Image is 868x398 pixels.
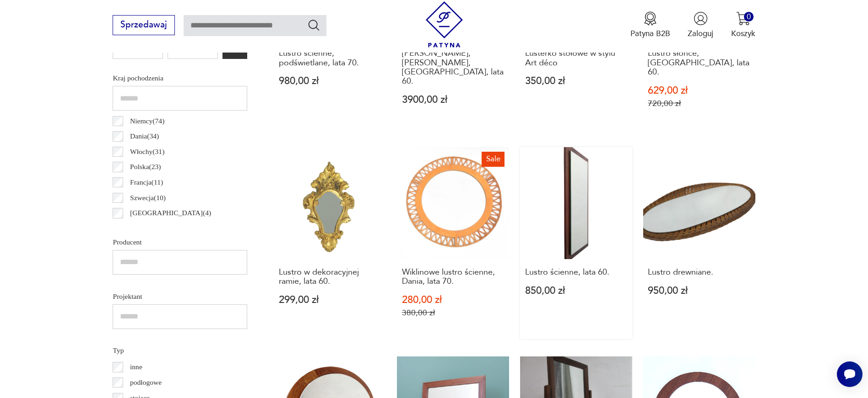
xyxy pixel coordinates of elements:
iframe: Smartsupp widget button [837,361,863,387]
p: [GEOGRAPHIC_DATA] ( 4 ) [130,207,211,219]
button: Sprzedawaj [113,15,174,35]
p: Dania ( 34 ) [130,130,159,142]
h3: Lustro drewniane. [648,268,750,277]
p: 380,00 zł [402,308,504,318]
a: Lustro drewniane.Lustro drewniane.950,00 zł [643,147,755,339]
p: Patyna B2B [630,28,670,39]
p: 350,00 zł [525,76,627,86]
p: 3900,00 zł [402,95,504,105]
p: inne [130,361,142,373]
p: 629,00 zł [648,86,750,96]
p: Niemcy ( 74 ) [130,115,164,127]
p: Polska ( 23 ) [130,161,161,173]
p: Włochy ( 31 ) [130,146,164,158]
h3: [PERSON_NAME], [PERSON_NAME], [GEOGRAPHIC_DATA], lata 60. [402,49,504,86]
button: 0Koszyk [731,11,755,39]
h3: Lustro słońce, [GEOGRAPHIC_DATA], lata 60. [648,49,750,77]
p: Zaloguj [688,28,713,39]
p: 299,00 zł [279,295,381,305]
p: Typ [113,345,247,356]
p: Francja ( 11 ) [130,176,163,188]
h3: Lusterko stołowe w stylu Art déco [525,49,627,68]
p: Kraj pochodzenia [113,72,247,84]
a: Sprzedawaj [113,22,174,29]
a: Lustro w dekoracyjnej ramie, lata 60.Lustro w dekoracyjnej ramie, lata 60.299,00 zł [274,147,386,339]
h3: Lustro ścienne, podświetlane, lata 70. [279,49,381,68]
button: Szukaj [307,18,320,32]
h3: Wiklinowe lustro ścienne, Dania, lata 70. [402,268,504,287]
a: Ikona medaluPatyna B2B [630,11,670,39]
div: 0 [744,12,754,21]
button: Patyna B2B [630,11,670,39]
p: Projektant [113,291,247,302]
a: Lustro ścienne, lata 60.Lustro ścienne, lata 60.850,00 zł [520,147,632,339]
h3: Lustro ścienne, lata 60. [525,268,627,277]
p: 850,00 zł [525,286,627,296]
img: Ikona koszyka [736,11,750,26]
p: podłogowe [130,377,162,388]
img: Ikona medalu [643,11,657,26]
p: Producent [113,236,247,248]
p: Hiszpania ( 4 ) [130,223,167,234]
h3: Lustro w dekoracyjnej ramie, lata 60. [279,268,381,287]
p: 280,00 zł [402,295,504,305]
img: Ikonka użytkownika [694,11,708,26]
img: Patyna - sklep z meblami i dekoracjami vintage [421,1,467,48]
p: Szwecja ( 10 ) [130,192,166,204]
p: 950,00 zł [648,286,750,296]
p: 720,00 zł [648,99,750,108]
button: Zaloguj [688,11,713,39]
p: 980,00 zł [279,76,381,86]
a: SaleWiklinowe lustro ścienne, Dania, lata 70.Wiklinowe lustro ścienne, Dania, lata 70.280,00 zł38... [397,147,509,339]
p: Koszyk [731,28,755,39]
